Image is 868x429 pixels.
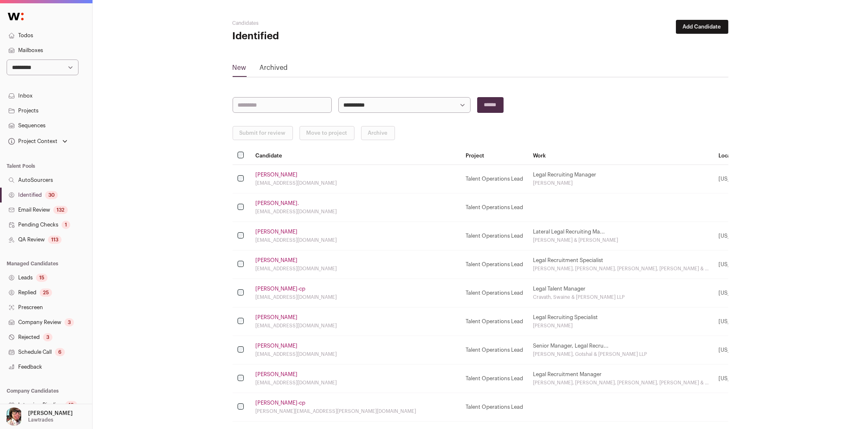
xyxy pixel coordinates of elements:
[255,408,456,415] div: [PERSON_NAME][EMAIL_ADDRESS][PERSON_NAME][DOMAIN_NAME]
[255,180,456,186] div: [EMAIL_ADDRESS][DOMAIN_NAME]
[461,393,528,421] td: Talent Operations Lead
[255,257,297,264] a: [PERSON_NAME]
[533,322,709,329] div: [PERSON_NAME]
[255,229,297,235] a: [PERSON_NAME]
[255,322,456,329] div: [EMAIL_ADDRESS][DOMAIN_NAME]
[255,400,305,406] a: [PERSON_NAME]-cp
[255,208,456,215] div: [EMAIL_ADDRESS][DOMAIN_NAME]
[55,348,65,356] div: 6
[461,250,528,279] td: Talent Operations Lead
[7,136,69,147] button: Open dropdown
[233,63,247,76] a: New
[713,222,866,250] td: [US_STATE], [US_STATE], [GEOGRAPHIC_DATA]
[53,206,68,214] div: 132
[461,147,528,164] th: Project
[461,164,528,193] td: Talent Operations Lead
[533,294,709,300] div: Cravath, Swaine & [PERSON_NAME] LLP
[62,221,70,229] div: 1
[255,379,456,386] div: [EMAIL_ADDRESS][DOMAIN_NAME]
[36,274,48,282] div: 15
[528,279,713,307] td: Legal Talent Manager
[255,265,456,272] div: [EMAIL_ADDRESS][DOMAIN_NAME]
[43,333,52,341] div: 3
[528,250,713,279] td: Legal Recruitment Specialist
[528,307,713,336] td: Legal Recruiting Specialist
[48,236,62,244] div: 113
[255,172,297,178] a: [PERSON_NAME]
[533,379,709,386] div: [PERSON_NAME], [PERSON_NAME], [PERSON_NAME], [PERSON_NAME] & ...
[255,371,297,378] a: [PERSON_NAME]
[713,336,866,364] td: [US_STATE], [US_STATE], [GEOGRAPHIC_DATA]
[528,147,713,164] th: Work
[255,200,299,207] a: [PERSON_NAME].
[255,237,456,243] div: [EMAIL_ADDRESS][DOMAIN_NAME]
[255,294,456,300] div: [EMAIL_ADDRESS][DOMAIN_NAME]
[676,20,728,34] button: Add Candidate
[255,343,297,349] a: [PERSON_NAME]
[461,222,528,250] td: Talent Operations Lead
[255,314,297,321] a: [PERSON_NAME]
[713,279,866,307] td: [US_STATE], [US_STATE], [GEOGRAPHIC_DATA]
[461,307,528,336] td: Talent Operations Lead
[65,401,77,409] div: 19
[713,147,866,164] th: Location
[40,288,52,297] div: 25
[528,336,713,364] td: Senior Manager, Legal Recru...
[461,336,528,364] td: Talent Operations Lead
[28,417,53,423] p: Lawtrades
[461,279,528,307] td: Talent Operations Lead
[533,237,709,243] div: [PERSON_NAME] & [PERSON_NAME]
[64,318,74,327] div: 3
[45,191,58,199] div: 30
[233,20,398,26] h2: Candidates
[7,138,57,145] div: Project Context
[461,364,528,393] td: Talent Operations Lead
[533,351,709,357] div: [PERSON_NAME], Gotshal & [PERSON_NAME] LLP
[713,364,866,393] td: [US_STATE][GEOGRAPHIC_DATA]
[528,364,713,393] td: Legal Recruitment Manager
[3,8,28,25] img: Wellfound
[713,164,866,193] td: [US_STATE], [US_STATE], [GEOGRAPHIC_DATA]
[28,410,73,417] p: [PERSON_NAME]
[533,265,709,272] div: [PERSON_NAME], [PERSON_NAME], [PERSON_NAME], [PERSON_NAME] & ...
[233,30,398,43] h1: Identified
[255,286,305,292] a: [PERSON_NAME]-cp
[5,408,23,426] img: 14759586-medium_jpg
[713,307,866,336] td: [US_STATE][GEOGRAPHIC_DATA]
[3,408,74,426] button: Open dropdown
[255,351,456,357] div: [EMAIL_ADDRESS][DOMAIN_NAME]
[260,63,288,76] a: Archived
[250,147,461,164] th: Candidate
[533,180,709,186] div: [PERSON_NAME]
[461,193,528,222] td: Talent Operations Lead
[713,250,866,279] td: [US_STATE][GEOGRAPHIC_DATA]
[528,164,713,193] td: Legal Recruiting Manager
[528,222,713,250] td: Lateral Legal Recruiting Ma...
